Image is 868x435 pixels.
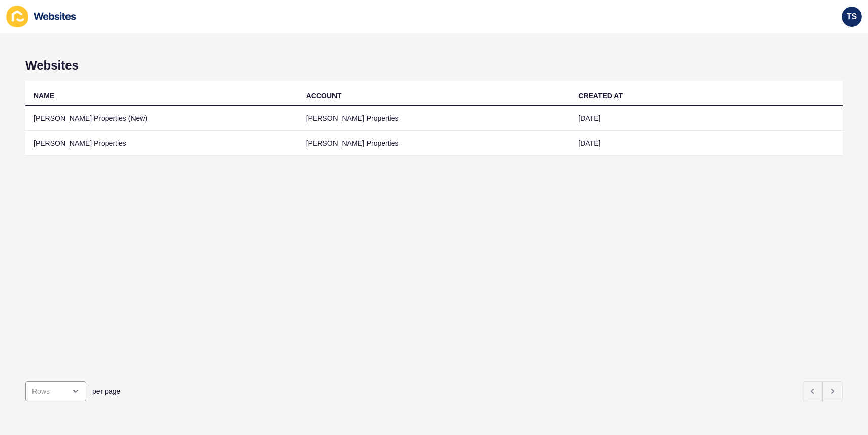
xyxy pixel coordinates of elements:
[306,91,342,101] div: ACCOUNT
[25,58,843,73] h1: Websites
[25,381,86,401] div: open menu
[570,106,843,131] td: [DATE]
[298,106,571,131] td: [PERSON_NAME] Properties
[298,131,571,156] td: [PERSON_NAME] Properties
[578,91,623,101] div: CREATED AT
[25,106,298,131] td: [PERSON_NAME] Properties (New)
[34,91,54,101] div: NAME
[570,131,843,156] td: [DATE]
[25,131,298,156] td: [PERSON_NAME] Properties
[847,12,857,22] span: TS
[92,386,120,396] span: per page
